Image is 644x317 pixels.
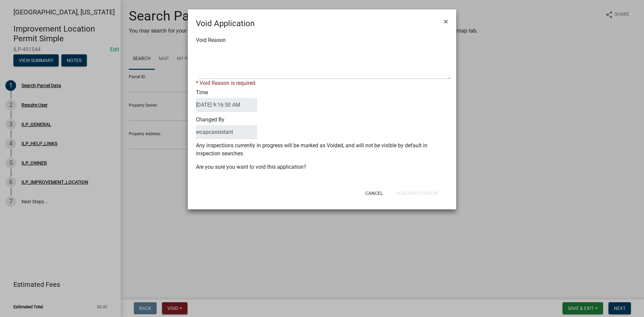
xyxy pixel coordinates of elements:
h4: Void Application [196,17,255,30]
span: × [444,17,448,26]
label: Time [196,90,257,112]
button: Cancel [360,187,388,199]
label: Void Reason [196,38,226,43]
input: DateTime [196,98,257,112]
button: Void Application [391,187,443,199]
p: Are you sure you want to void this application? [196,163,448,171]
button: Close [438,12,453,31]
div: * Void Reason is required. [196,79,448,87]
label: Changed By [196,117,257,139]
textarea: Void Reason [199,46,451,79]
p: Any inspections currently in progress will be marked as Voided, and will not be visible by defaul... [196,142,448,158]
input: ClosedBy [196,125,257,139]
